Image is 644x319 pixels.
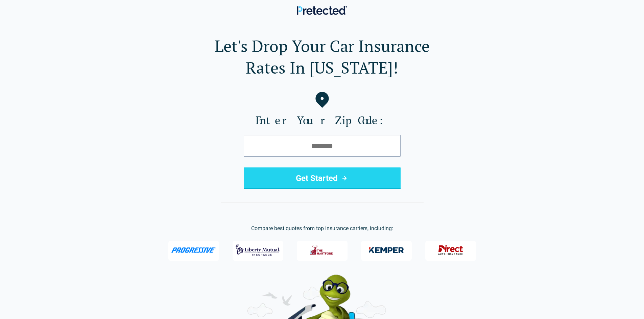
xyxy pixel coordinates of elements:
[236,241,280,259] img: Liberty Mutual
[297,6,347,15] img: Pretected
[11,224,633,233] p: Compare best quotes from top insurance carriers, including:
[244,167,401,189] button: Get Started
[11,35,633,78] h1: Let's Drop Your Car Insurance Rates In [US_STATE]!
[306,241,339,259] img: The Hartford
[434,241,467,259] img: Direct General
[364,241,409,259] img: Kemper
[11,113,633,127] label: Enter Your Zip Code:
[171,247,216,253] img: Progressive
